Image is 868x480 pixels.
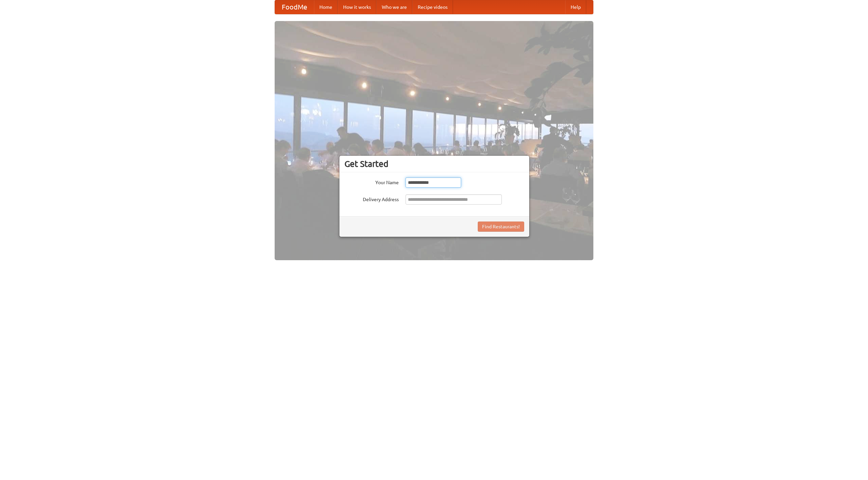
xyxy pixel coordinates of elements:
a: FoodMe [275,0,314,14]
label: Your Name [344,177,399,186]
a: How it works [338,0,376,14]
h3: Get Started [344,159,524,169]
a: Home [314,0,338,14]
label: Delivery Address [344,194,399,203]
a: Who we are [376,0,412,14]
a: Help [565,0,586,14]
button: Find Restaurants! [478,222,524,232]
a: Recipe videos [412,0,453,14]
